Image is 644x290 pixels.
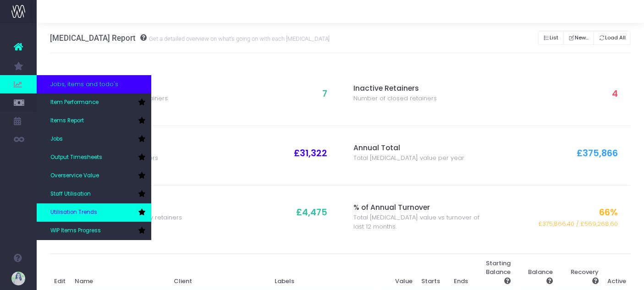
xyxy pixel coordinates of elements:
[37,112,151,130] a: Items Report
[11,272,25,285] img: images/default_profile_image.png
[296,206,327,219] span: £4,475
[37,148,151,167] a: Output Timesheets
[353,144,485,153] h3: Annual Total
[50,190,91,198] span: Staff Utilisation
[538,31,564,45] button: List
[50,117,84,125] span: Items Report
[353,94,437,103] span: Number of closed retainers
[50,33,330,43] h3: [MEDICAL_DATA] Report
[50,153,102,162] span: Output Timesheets
[594,31,631,45] button: Load All
[37,167,151,185] a: Overservice Value
[50,227,101,235] span: WIP Items Progress
[612,87,618,100] span: 4
[37,130,151,148] a: Jobs
[50,80,118,89] span: Jobs, items and todo's
[353,203,485,212] h3: % of Annual Turnover
[353,153,464,163] span: Total [MEDICAL_DATA] value per year
[539,219,618,229] span: £375,866.40 / £569,268.60
[37,203,151,222] a: Utilisation Trends
[37,185,151,203] a: Staff Utilisation
[538,28,631,47] div: Button group with nested dropdown
[577,147,618,160] span: £375,866
[50,98,99,107] span: Item Performance
[37,222,151,240] a: WIP Items Progress
[322,87,327,100] span: 7
[50,172,99,180] span: Overservice Value
[37,93,151,112] a: Item Performance
[353,213,485,231] span: Total [MEDICAL_DATA] value vs turnover of last 12 months.
[294,147,327,160] span: £31,322
[563,31,594,45] button: New...
[50,135,63,143] span: Jobs
[50,208,97,217] span: Utilisation Trends
[599,206,618,219] span: 66%
[147,33,330,43] small: Get a detailed overview on what's going on with each [MEDICAL_DATA]
[353,84,485,93] h3: Inactive Retainers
